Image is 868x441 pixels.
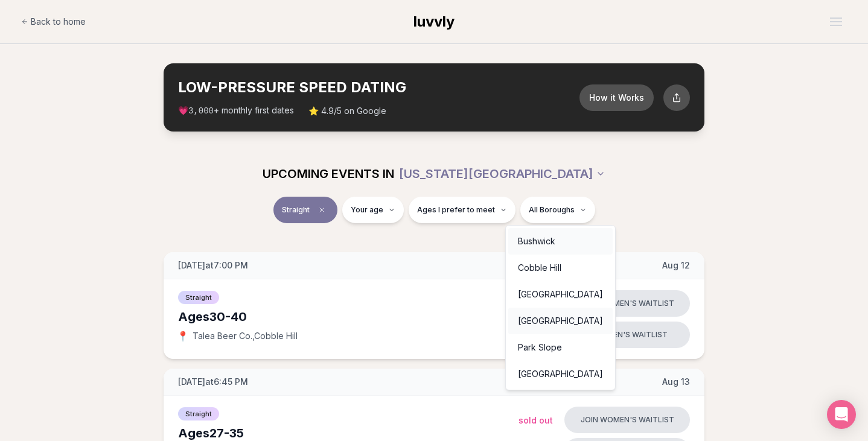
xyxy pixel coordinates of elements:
div: Park Slope [508,334,613,361]
div: Cobble Hill [508,255,613,281]
div: [GEOGRAPHIC_DATA] [508,308,613,334]
div: Bushwick [508,228,613,255]
div: [GEOGRAPHIC_DATA] [508,281,613,308]
div: [GEOGRAPHIC_DATA] [508,361,613,387]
